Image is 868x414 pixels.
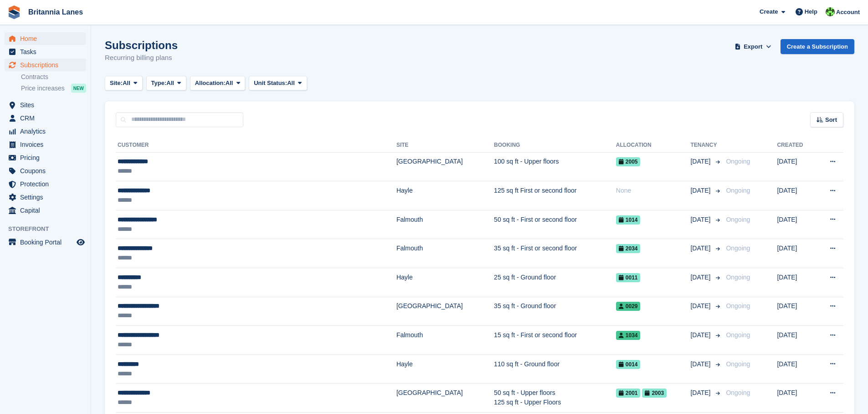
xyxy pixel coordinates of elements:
td: Falmouth [396,326,494,355]
a: menu [5,45,86,58]
td: [DATE] [777,384,815,413]
button: Unit Status: All [249,76,307,91]
img: Robert Parr [826,7,835,16]
span: Ongoing [726,389,750,396]
th: Customer [116,138,396,153]
span: Ongoing [726,360,750,368]
a: menu [5,151,86,164]
span: 1014 [616,215,641,224]
th: Created [777,138,815,153]
td: [GEOGRAPHIC_DATA] [396,297,494,326]
span: [DATE] [690,301,712,311]
span: Booking Portal [20,236,75,249]
span: CRM [20,112,75,125]
span: All [123,79,130,88]
button: Allocation: All [190,76,246,91]
span: [DATE] [690,186,712,195]
a: menu [5,178,86,190]
span: Settings [20,191,75,204]
span: [DATE] [690,359,712,369]
td: 125 sq ft First or second floor [494,181,616,210]
td: 15 sq ft - First or second floor [494,326,616,355]
td: 50 sq ft - Upper floors 125 sq ft - Upper Floors [494,384,616,413]
td: [DATE] [777,210,815,239]
td: 35 sq ft - First or second floor [494,239,616,268]
h1: Subscriptions [105,39,178,51]
th: Booking [494,138,616,153]
td: [GEOGRAPHIC_DATA] [396,384,494,413]
span: Analytics [20,125,75,138]
span: All [287,79,295,88]
p: Recurring billing plans [105,53,178,63]
span: Price increases [21,84,65,93]
span: [DATE] [690,273,712,282]
td: Hayle [396,354,494,384]
a: menu [5,59,86,71]
a: menu [5,204,86,217]
td: Falmouth [396,239,494,268]
th: Allocation [616,138,691,153]
td: 100 sq ft - Upper floors [494,152,616,181]
span: Create [760,7,778,16]
td: [DATE] [777,152,815,181]
td: [DATE] [777,181,815,210]
td: [DATE] [777,326,815,355]
img: stora-icon-8386f47178a22dfd0bd8f6a31ec36ba5ce8667c1dd55bd0f319d3a0aa187defe.svg [7,5,21,19]
span: 2003 [642,389,667,398]
span: Ongoing [726,187,750,194]
span: Allocation: [195,79,226,88]
span: 0014 [616,360,641,369]
span: All [226,79,233,88]
span: Sites [20,99,75,111]
td: [DATE] [777,297,815,326]
span: Type: [151,79,167,88]
button: Type: All [146,76,186,91]
td: Hayle [396,181,494,210]
span: [DATE] [690,388,712,398]
span: Site: [110,79,123,88]
a: Preview store [75,237,86,248]
span: Ongoing [726,302,750,309]
div: NEW [71,84,86,93]
span: Capital [20,204,75,217]
span: Pricing [20,151,75,164]
a: menu [5,236,86,249]
a: menu [5,191,86,204]
span: Tasks [20,45,75,58]
span: 2034 [616,244,641,253]
span: 0011 [616,273,641,282]
span: Export [744,42,762,51]
td: 110 sq ft - Ground floor [494,354,616,384]
td: [DATE] [777,354,815,384]
span: [DATE] [690,157,712,166]
td: Falmouth [396,210,494,239]
a: menu [5,112,86,125]
span: Protection [20,178,75,190]
span: 2005 [616,157,641,166]
span: Account [836,8,860,17]
button: Site: All [105,76,143,91]
span: 2001 [616,389,641,398]
div: None [616,186,691,195]
a: menu [5,138,86,151]
td: [DATE] [777,239,815,268]
span: [DATE] [690,244,712,253]
span: Home [20,32,75,45]
td: 35 sq ft - Ground floor [494,297,616,326]
th: Tenancy [690,138,722,153]
span: Subscriptions [20,59,75,71]
span: Sort [825,115,837,125]
a: Contracts [21,73,86,81]
span: Ongoing [726,158,750,165]
a: menu [5,32,86,45]
a: menu [5,125,86,138]
span: Ongoing [726,216,750,223]
span: Help [805,7,817,16]
span: Ongoing [726,274,750,281]
td: [GEOGRAPHIC_DATA] [396,152,494,181]
span: Coupons [20,165,75,177]
td: [DATE] [777,268,815,297]
span: [DATE] [690,330,712,340]
a: Price increases NEW [21,83,86,93]
span: Unit Status: [254,79,287,88]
